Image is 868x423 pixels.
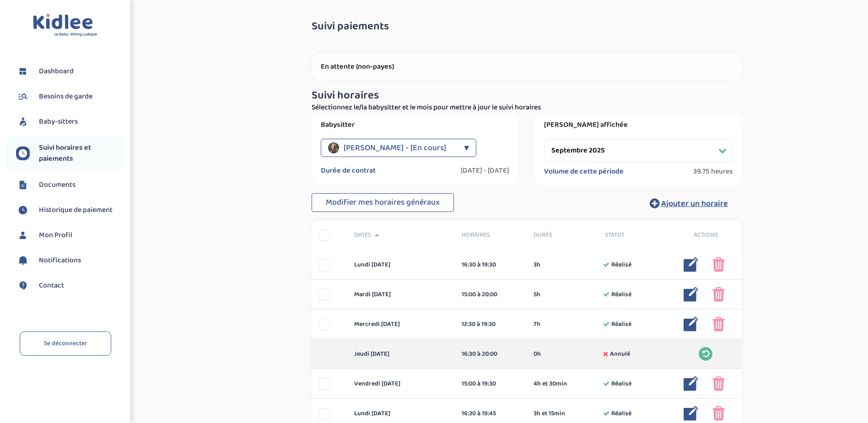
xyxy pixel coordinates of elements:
[321,62,733,71] p: En attente (non-payes)
[16,115,124,129] a: Baby-sitters
[684,317,698,331] img: modifier_bleu.png
[462,260,520,270] div: 16:30 à 19:30
[321,166,376,175] label: Durée de contrat
[20,331,111,356] a: Se déconnecter
[611,379,631,389] span: Réalisé
[610,349,630,359] span: Annulé
[16,90,124,103] a: Besoins de garde
[712,317,725,331] img: poubelle_rose.png
[611,320,631,329] span: Réalisé
[684,376,698,391] img: modifier_bleu.png
[347,379,455,389] div: vendredi [DATE]
[462,320,520,329] div: 12:30 à 19:30
[321,120,509,130] label: Babysitter
[347,290,455,299] div: mardi [DATE]
[16,146,30,160] img: suivihoraire.svg
[16,279,30,293] img: contact.svg
[33,14,97,37] img: logo.svg
[39,116,78,127] span: Baby-sitters
[462,230,520,240] span: Horaires
[684,257,698,272] img: modifier_bleu.png
[39,91,92,102] span: Besoins de garde
[527,230,598,240] div: Durée
[16,203,124,217] a: Historique de paiement
[534,349,541,359] span: 0h
[712,287,725,302] img: poubelle_rose.png
[712,257,725,272] img: poubelle_rose.png
[461,166,509,175] label: [DATE] - [DATE]
[16,65,30,78] img: dashboard.svg
[693,167,733,176] span: 39.75 heures
[16,254,30,267] img: notification.svg
[347,409,455,418] div: lundi [DATE]
[462,290,520,299] div: 15:00 à 20:00
[712,376,725,391] img: poubelle_rose.png
[462,379,520,389] div: 15:00 à 19:30
[16,228,30,242] img: profil.svg
[464,139,469,157] div: ▼
[16,228,124,242] a: Mon Profil
[39,142,124,164] span: Suivi horaires et paiements
[611,409,631,418] span: Réalisé
[670,230,742,240] div: Actions
[16,203,30,217] img: suivihoraire.svg
[39,205,113,216] span: Historique de paiement
[16,279,124,293] a: Contact
[544,120,733,130] label: [PERSON_NAME] affichée
[347,230,455,240] div: Dates
[534,379,567,389] span: 4h et 30min
[636,193,742,213] button: Ajouter un horaire
[39,255,81,266] span: Notifications
[462,349,520,359] div: 16:30 à 20:00
[16,178,30,192] img: documents.svg
[611,260,631,270] span: Réalisé
[344,139,446,157] span: [PERSON_NAME] - [En cours]
[684,287,698,302] img: modifier_bleu.png
[347,349,455,359] div: jeudi [DATE]
[312,90,742,102] h3: Suivi horaires
[534,409,565,418] span: 3h et 15min
[347,320,455,329] div: mercredi [DATE]
[16,254,124,267] a: Notifications
[312,102,742,113] p: Sélectionnez le/la babysitter et le mois pour mettre à jour le suivi horaires
[16,65,124,78] a: Dashboard
[598,230,670,240] div: Statut
[39,66,74,77] span: Dashboard
[661,197,728,210] span: Ajouter un horaire
[39,230,72,241] span: Mon Profil
[16,178,124,192] a: Documents
[712,406,725,421] img: poubelle_rose.png
[39,179,75,190] span: Documents
[534,260,540,270] span: 3h
[16,90,30,103] img: besoin.svg
[16,142,124,164] a: Suivi horaires et paiements
[39,280,64,291] span: Contact
[544,167,624,176] label: Volume de cette période
[347,260,455,270] div: lundi [DATE]
[328,142,339,153] img: avatar_ungur-ioana.jpeg
[462,409,520,418] div: 16:30 à 19:45
[326,196,440,209] span: Modifier mes horaires généraux
[684,406,698,421] img: modifier_bleu.png
[16,115,30,129] img: babysitters.svg
[312,21,389,33] span: Suivi paiements
[534,320,540,329] span: 7h
[534,290,540,299] span: 5h
[611,290,631,299] span: Réalisé
[312,193,454,212] button: Modifier mes horaires généraux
